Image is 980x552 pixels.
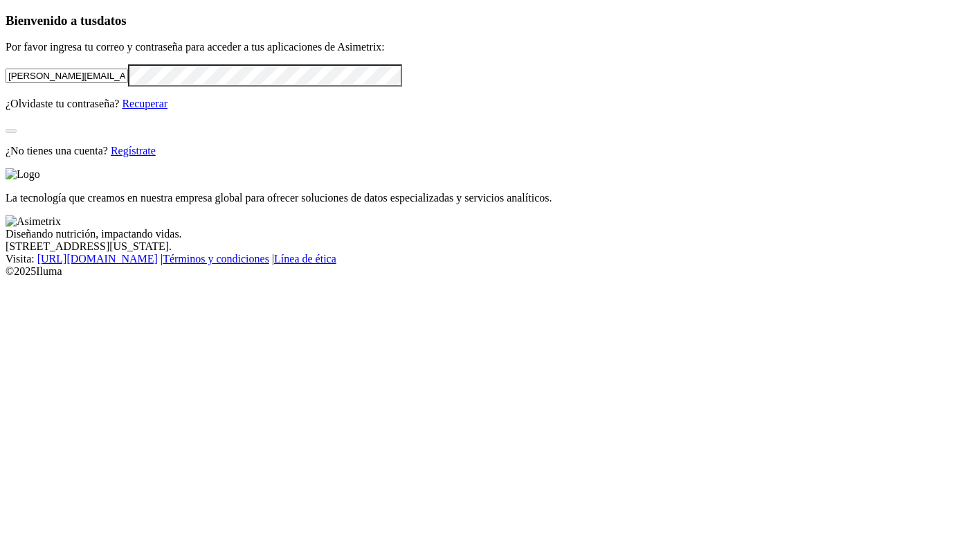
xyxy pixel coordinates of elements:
img: Asimetrix [6,215,61,228]
a: [URL][DOMAIN_NAME] [37,253,158,265]
h3: Bienvenido a tus [6,13,974,28]
a: Recuperar [122,98,167,109]
input: Tu correo [6,69,128,83]
a: Regístrate [111,145,156,157]
p: ¿No tienes una cuenta? [6,145,974,157]
p: La tecnología que creamos en nuestra empresa global para ofrecer soluciones de datos especializad... [6,192,974,204]
p: Por favor ingresa tu correo y contraseña para acceder a tus aplicaciones de Asimetrix: [6,41,974,53]
div: Visita : | | [6,253,974,265]
span: datos [97,13,127,28]
a: Línea de ética [274,253,336,265]
div: © 2025 Iluma [6,265,974,278]
p: ¿Olvidaste tu contraseña? [6,98,974,110]
a: Términos y condiciones [163,253,269,265]
div: [STREET_ADDRESS][US_STATE]. [6,240,974,253]
div: Diseñando nutrición, impactando vidas. [6,228,974,240]
img: Logo [6,168,40,181]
